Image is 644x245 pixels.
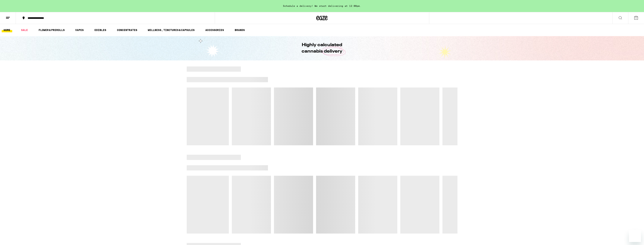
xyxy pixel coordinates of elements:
[93,28,108,32] a: EDIBLES
[629,230,641,242] iframe: Button to launch messaging window
[37,28,67,32] a: FLOWER & PREROLLS
[2,28,12,32] a: HOME
[146,28,196,32] a: WELLNESS, TINCTURES & CAPSULES
[73,28,86,32] a: VAPES
[291,42,353,55] h1: Highly calculated cannabis delivery
[115,28,139,32] a: CONCENTRATES
[203,28,226,32] a: ACCESSORIES
[233,28,247,32] a: BRANDS
[19,28,30,32] a: SALE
